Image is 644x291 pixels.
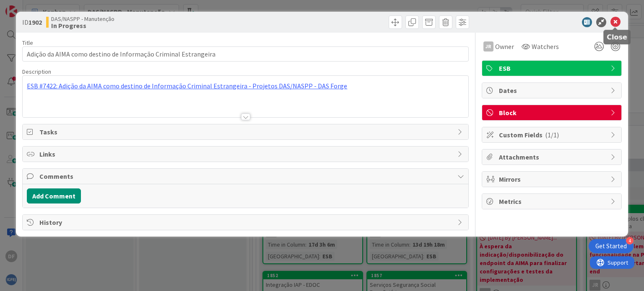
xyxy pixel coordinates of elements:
button: Add Comment [27,188,81,203]
h5: Close [607,33,627,41]
span: Mirrors [499,174,606,184]
span: DAS/NASPP - Manutenção [51,15,114,22]
span: Watchers [532,41,559,52]
div: JR [483,41,493,52]
div: 4 [626,237,634,245]
span: Custom Fields [499,130,606,140]
div: Get Started [595,242,627,250]
span: History [39,217,453,227]
span: Description [22,68,51,75]
div: Open Get Started checklist, remaining modules: 4 [589,239,634,253]
b: In Progress [51,22,114,29]
a: ESB #7422: Adição da AIMA como destino de Informação Criminal Estrangeira - Projetos DAS/NASPP - ... [27,82,347,90]
span: Dates [499,85,606,95]
span: Attachments [499,152,606,162]
span: Tasks [39,127,453,137]
span: ID [22,17,42,27]
label: Title [22,39,33,46]
span: Comments [39,171,453,181]
span: Support [18,1,38,11]
span: Metrics [499,196,606,206]
input: type card name here... [22,46,468,62]
span: Links [39,149,453,159]
b: 1902 [29,18,42,26]
span: Owner [495,41,514,52]
span: ( 1/1 ) [545,131,559,139]
span: ESB [499,63,606,73]
span: Block [499,108,606,118]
